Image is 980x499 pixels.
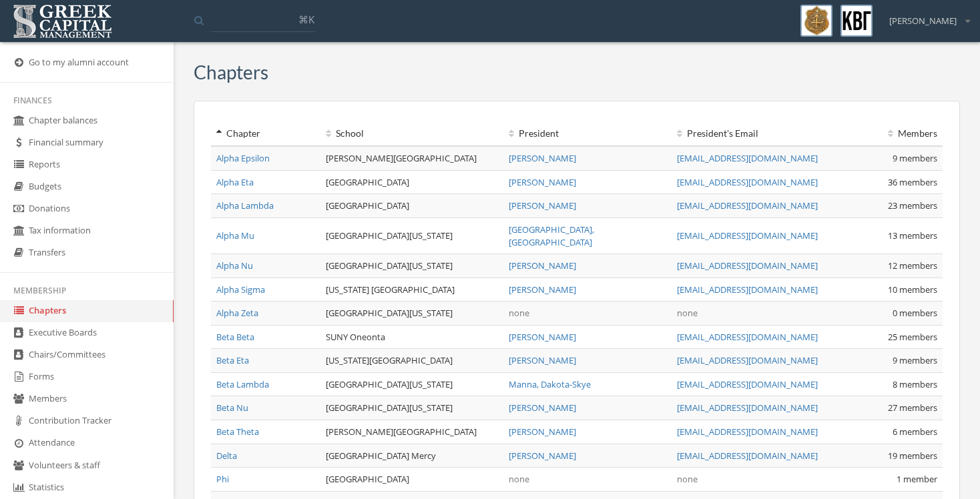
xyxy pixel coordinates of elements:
a: [EMAIL_ADDRESS][DOMAIN_NAME] [677,284,818,296]
td: [PERSON_NAME][GEOGRAPHIC_DATA] [320,146,503,170]
td: [GEOGRAPHIC_DATA][US_STATE] [320,302,503,326]
span: 13 members [888,229,937,241]
td: [GEOGRAPHIC_DATA][US_STATE] [320,217,503,254]
span: 8 members [893,378,937,390]
span: 25 members [888,331,937,343]
td: SUNY Oneonta [320,325,503,349]
a: [EMAIL_ADDRESS][DOMAIN_NAME] [677,199,818,211]
span: 36 members [888,176,937,188]
span: none [677,473,698,485]
td: [GEOGRAPHIC_DATA] Mercy [320,444,503,468]
a: Phi [216,473,229,485]
a: [EMAIL_ADDRESS][DOMAIN_NAME] [677,152,818,164]
span: ⌘K [298,13,314,26]
span: 9 members [893,354,937,366]
td: [GEOGRAPHIC_DATA] [320,468,503,492]
a: Alpha Eta [216,176,254,188]
a: Beta Eta [216,354,249,366]
a: Beta Lambda [216,378,269,390]
a: [PERSON_NAME] [509,199,576,211]
a: [EMAIL_ADDRESS][DOMAIN_NAME] [677,229,818,241]
a: [PERSON_NAME] [509,152,576,164]
a: Alpha Sigma [216,284,265,296]
h3: Chapters [194,62,268,83]
a: [PERSON_NAME] [509,354,576,366]
span: 23 members [888,199,937,211]
span: 1 member [897,473,937,485]
span: 12 members [888,260,937,272]
a: [PERSON_NAME] [509,402,576,414]
a: [EMAIL_ADDRESS][DOMAIN_NAME] [677,331,818,343]
div: Members [846,127,937,140]
a: [PERSON_NAME] [509,284,576,296]
td: [GEOGRAPHIC_DATA] [320,170,503,194]
span: none [509,473,529,485]
a: [EMAIL_ADDRESS][DOMAIN_NAME] [677,402,818,414]
a: Alpha Nu [216,260,253,272]
a: [EMAIL_ADDRESS][DOMAIN_NAME] [677,260,818,272]
a: Beta Nu [216,402,248,414]
td: [PERSON_NAME][GEOGRAPHIC_DATA] [320,420,503,444]
a: [PERSON_NAME] [509,260,576,272]
a: [PERSON_NAME] [509,176,576,188]
span: 19 members [888,450,937,462]
a: [PERSON_NAME] [509,426,576,438]
a: [EMAIL_ADDRESS][DOMAIN_NAME] [677,176,818,188]
div: School [326,127,498,140]
a: [EMAIL_ADDRESS][DOMAIN_NAME] [677,426,818,438]
td: [GEOGRAPHIC_DATA][US_STATE] [320,254,503,278]
div: President 's Email [677,127,834,140]
span: 6 members [893,426,937,438]
a: [EMAIL_ADDRESS][DOMAIN_NAME] [677,354,818,366]
a: Alpha Epsilon [216,152,270,164]
a: [EMAIL_ADDRESS][DOMAIN_NAME] [677,378,818,390]
span: 10 members [888,284,937,296]
span: 0 members [893,307,937,319]
div: [PERSON_NAME] [881,5,970,27]
td: [GEOGRAPHIC_DATA] [320,194,503,218]
a: [GEOGRAPHIC_DATA], [GEOGRAPHIC_DATA] [509,223,594,248]
span: [PERSON_NAME] [889,15,957,27]
a: Beta Theta [216,426,259,438]
a: Alpha Lambda [216,199,274,211]
a: [EMAIL_ADDRESS][DOMAIN_NAME] [677,450,818,462]
a: Alpha Mu [216,229,254,241]
td: [GEOGRAPHIC_DATA][US_STATE] [320,372,503,396]
a: Beta Beta [216,331,254,343]
div: Chapter [216,127,315,140]
a: [PERSON_NAME] [509,450,576,462]
td: [US_STATE][GEOGRAPHIC_DATA] [320,349,503,373]
span: 9 members [893,152,937,164]
a: Alpha Zeta [216,307,258,319]
div: President [509,127,666,140]
a: Manna, Dakota-Skye [509,378,591,390]
a: Delta [216,450,237,462]
a: [PERSON_NAME] [509,331,576,343]
td: [US_STATE] [GEOGRAPHIC_DATA] [320,278,503,302]
span: 27 members [888,402,937,414]
span: none [677,307,698,319]
td: [GEOGRAPHIC_DATA][US_STATE] [320,396,503,420]
span: none [509,307,529,319]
